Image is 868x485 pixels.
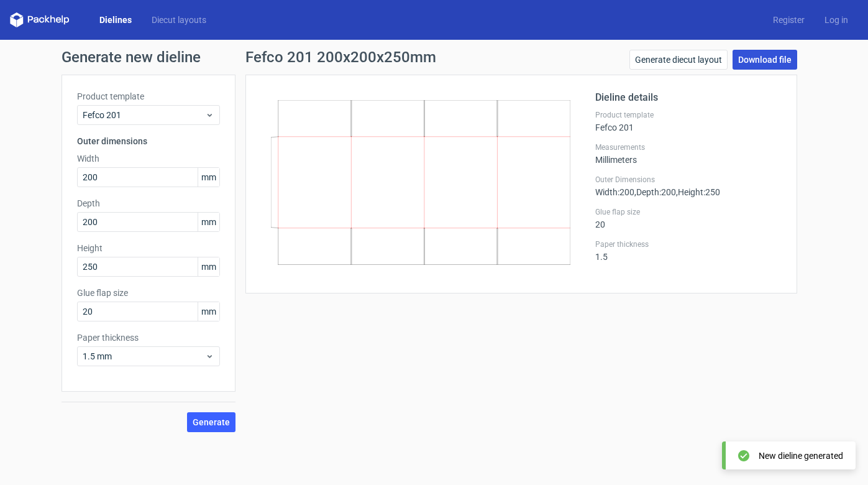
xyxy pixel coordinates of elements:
[595,110,782,120] label: Product template
[77,152,220,165] label: Width
[759,450,843,462] div: New dieline generated
[629,50,728,70] a: Generate diecut layout
[595,207,782,217] label: Glue flap size
[595,110,782,132] div: Fefco 201
[77,197,220,210] label: Depth
[245,50,436,65] h1: Fefco 201 200x200x250mm
[595,175,782,185] label: Outer Dimensions
[187,412,235,432] button: Generate
[77,287,220,299] label: Glue flap size
[198,168,219,187] span: mm
[634,187,676,197] span: , Depth : 200
[595,142,782,152] label: Measurements
[595,207,782,229] div: 20
[193,418,230,427] span: Generate
[83,350,205,363] span: 1.5 mm
[89,14,142,26] a: Dielines
[595,239,782,262] div: 1.5
[77,90,220,103] label: Product template
[83,109,205,121] span: Fefco 201
[595,90,782,105] h2: Dieline details
[77,331,220,344] label: Paper thickness
[815,14,858,26] a: Log in
[77,242,220,254] label: Height
[198,257,219,276] span: mm
[676,187,720,197] span: , Height : 250
[763,14,815,26] a: Register
[77,135,220,147] h3: Outer dimensions
[62,50,807,65] h1: Generate new dieline
[595,142,782,165] div: Millimeters
[142,14,216,26] a: Diecut layouts
[595,187,634,197] span: Width : 200
[595,239,782,249] label: Paper thickness
[198,213,219,231] span: mm
[733,50,797,70] a: Download file
[198,302,219,321] span: mm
